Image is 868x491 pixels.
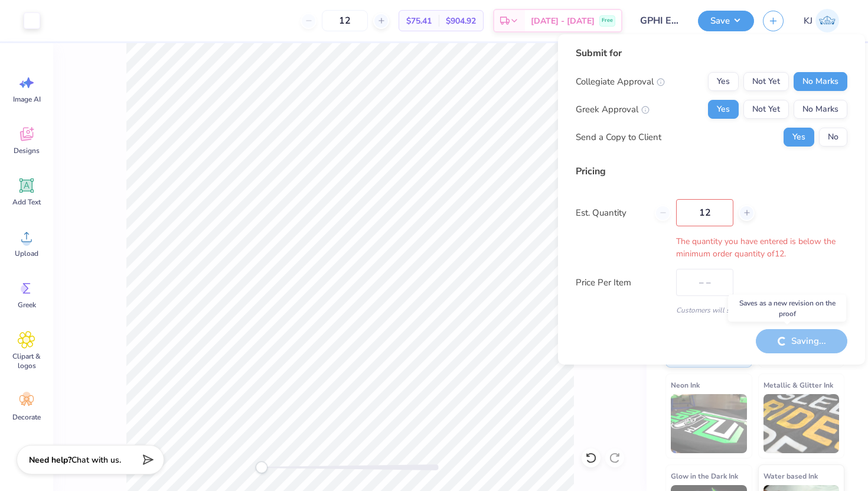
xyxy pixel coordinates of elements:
[576,75,665,89] div: Collegiate Approval
[671,394,747,453] img: Neon Ink
[12,197,41,207] span: Add Text
[15,249,38,258] span: Upload
[784,128,814,147] button: Yes
[29,454,71,466] strong: Need help?
[794,100,847,119] button: No Marks
[631,9,689,32] input: Untitled Design
[576,46,847,60] div: Submit for
[602,17,613,25] span: Free
[743,100,789,119] button: Not Yet
[406,15,432,27] span: $75.41
[576,235,847,260] div: The quantity you have entered is below the minimum order quantity of 12 .
[815,9,839,32] img: Kyra Jun
[798,9,844,32] a: KJ
[671,470,738,482] span: Glow in the Dark Ink
[576,206,646,220] label: Est. Quantity
[576,103,650,116] div: Greek Approval
[322,10,368,31] input: – –
[676,199,733,226] input: – –
[763,470,818,482] span: Water based Ink
[7,352,46,370] span: Clipart & logos
[71,454,121,466] span: Chat with us.
[708,72,739,91] button: Yes
[14,146,40,155] span: Designs
[743,72,789,91] button: Not Yet
[576,276,667,290] label: Price Per Item
[446,15,476,27] span: $904.92
[794,72,847,91] button: No Marks
[819,128,847,147] button: No
[12,412,41,422] span: Decorate
[763,394,840,453] img: Metallic & Glitter Ink
[698,11,754,31] button: Save
[576,164,847,178] div: Pricing
[671,379,700,391] span: Neon Ink
[763,379,833,391] span: Metallic & Glitter Ink
[13,95,41,104] span: Image AI
[804,14,812,28] span: KJ
[576,305,847,316] div: Customers will see this price on HQ.
[576,131,661,144] div: Send a Copy to Client
[728,295,846,322] div: Saves as a new revision on the proof
[708,100,739,119] button: Yes
[256,461,267,473] div: Accessibility label
[18,300,36,310] span: Greek
[531,15,595,27] span: [DATE] - [DATE]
